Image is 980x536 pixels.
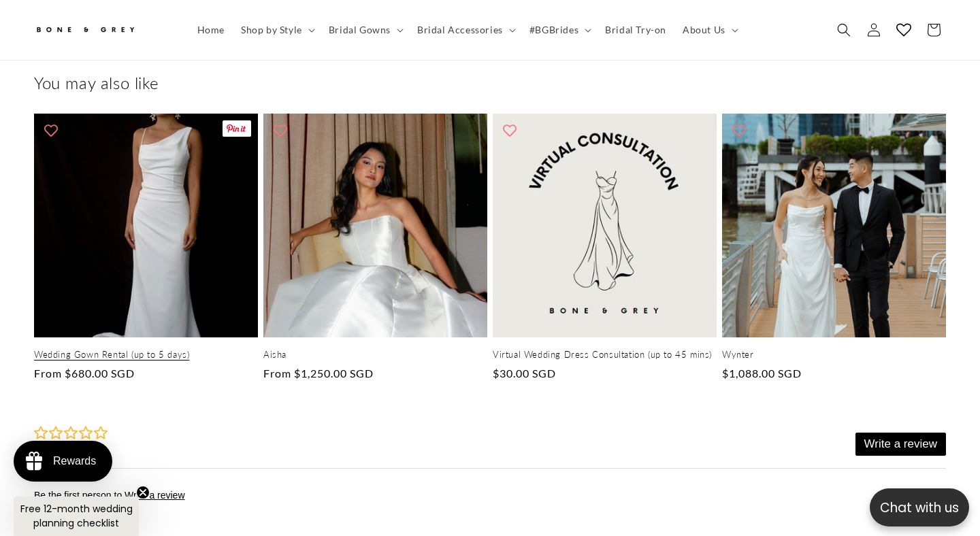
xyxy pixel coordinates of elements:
[20,502,133,530] span: Free 12-month wedding planning checklist
[722,349,946,361] a: Wynter
[136,486,150,499] button: Close teaser
[829,15,859,45] summary: Search
[521,16,597,44] summary: #BGBrides
[29,14,176,46] a: Bone and Grey Bridal
[321,16,409,44] summary: Bridal Gowns
[241,24,302,36] span: Shop by Style
[263,349,487,361] a: Aisha
[674,16,744,44] summary: About Us
[725,117,753,144] button: Add to wishlist
[529,24,578,36] span: #BGBrides
[34,349,258,361] a: Wedding Gown Rental (up to 5 days)
[91,78,150,88] a: Write a review
[870,498,969,518] p: Chat with us
[597,16,674,44] a: Bridal Try-on
[409,16,521,44] summary: Bridal Accessories
[683,24,725,36] span: About Us
[34,19,136,41] img: Bone and Grey Bridal
[189,16,233,44] a: Home
[870,488,969,526] button: Open chatbox
[37,117,65,144] button: Add to wishlist
[14,497,139,536] div: Free 12-month wedding planning checklistClose teaser
[417,24,503,36] span: Bridal Accessories
[267,117,294,144] button: Add to wishlist
[605,24,666,36] span: Bridal Try-on
[53,455,96,467] div: Rewards
[197,24,225,36] span: Home
[493,349,717,361] a: Virtual Wedding Dress Consultation (up to 45 mins)
[233,16,321,44] summary: Shop by Style
[34,72,946,93] h2: You may also like
[329,24,391,36] span: Bridal Gowns
[496,117,523,144] button: Add to wishlist
[821,20,912,44] button: Write a review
